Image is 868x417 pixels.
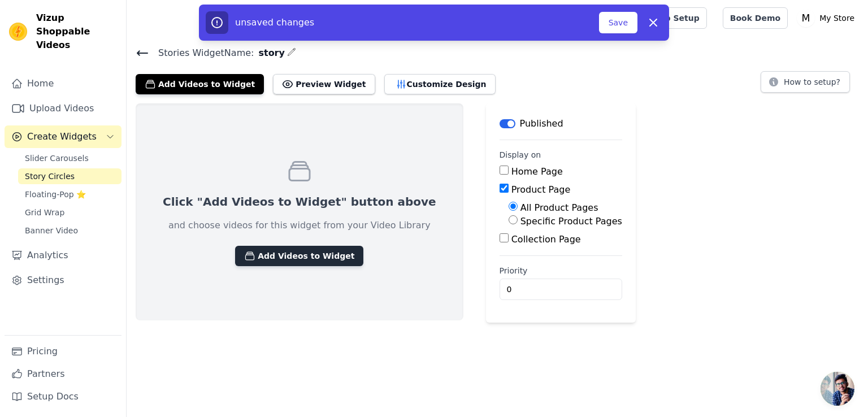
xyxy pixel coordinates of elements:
label: Collection Page [511,234,581,245]
button: Create Widgets [5,125,121,148]
a: Home [5,72,121,95]
label: Specific Product Pages [520,216,622,227]
span: story [254,46,284,60]
span: Floating-Pop ⭐ [25,189,86,200]
a: Slider Carousels [18,150,121,166]
p: Click "Add Videos to Widget" button above [163,194,436,210]
a: Upload Videos [5,97,121,120]
button: Add Videos to Widget [235,246,363,266]
label: Priority [500,265,622,276]
p: and choose videos for this widget from your Video Library [168,219,431,232]
label: Product Page [511,184,571,195]
span: Story Circles [25,171,75,182]
a: How to setup? [761,79,850,90]
span: Slider Carousels [25,153,89,164]
label: Home Page [511,166,563,177]
span: Stories Widget Name: [149,46,254,60]
p: Published [520,117,563,131]
span: Grid Wrap [25,207,64,218]
a: Pricing [5,340,121,363]
a: Partners [5,363,121,385]
button: Customize Design [384,74,496,94]
a: Setup Docs [5,385,121,408]
button: Preview Widget [273,74,375,94]
button: Save [599,12,637,33]
a: Analytics [5,244,121,267]
span: unsaved changes [235,17,314,28]
a: Grid Wrap [18,205,121,220]
label: All Product Pages [520,202,598,213]
div: Open chat [821,372,854,406]
a: Settings [5,269,121,292]
a: Story Circles [18,168,121,184]
button: Add Videos to Widget [136,74,264,94]
span: Create Widgets [27,130,97,144]
button: How to setup? [761,71,850,93]
div: Edit Name [287,45,296,60]
span: Banner Video [25,225,78,236]
legend: Display on [500,149,541,160]
a: Floating-Pop ⭐ [18,186,121,202]
a: Banner Video [18,223,121,238]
